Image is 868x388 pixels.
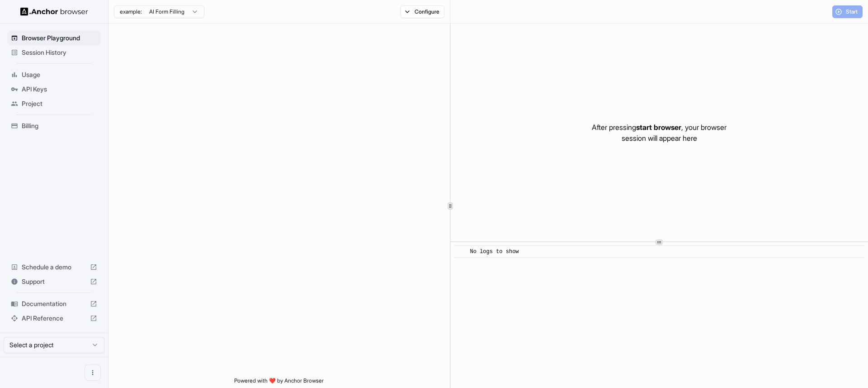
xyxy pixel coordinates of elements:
button: Open menu [85,364,101,381]
div: Usage [7,67,101,82]
span: Powered with ❤️ by Anchor Browser [234,377,324,388]
span: Support [22,277,86,286]
span: ​ [459,247,463,256]
span: Session History [22,48,97,57]
span: API Reference [22,314,86,323]
span: Schedule a demo [22,263,86,272]
span: start browser [636,123,681,132]
span: Billing [22,121,97,130]
div: Schedule a demo [7,260,101,274]
div: API Keys [7,82,101,96]
span: Documentation [22,299,86,308]
span: Project [22,99,97,108]
div: API Reference [7,311,101,326]
div: Session History [7,45,101,60]
span: No logs to show [470,249,519,255]
div: Browser Playground [7,31,101,45]
div: Project [7,96,101,111]
span: API Keys [22,85,97,94]
div: Support [7,274,101,289]
span: example: [120,8,142,15]
span: Browser Playground [22,34,97,43]
button: Configure [401,5,444,18]
div: Billing [7,119,101,133]
div: Documentation [7,297,101,311]
span: Usage [22,70,97,79]
p: After pressing , your browser session will appear here [592,122,726,144]
img: Anchor Logo [20,7,88,16]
